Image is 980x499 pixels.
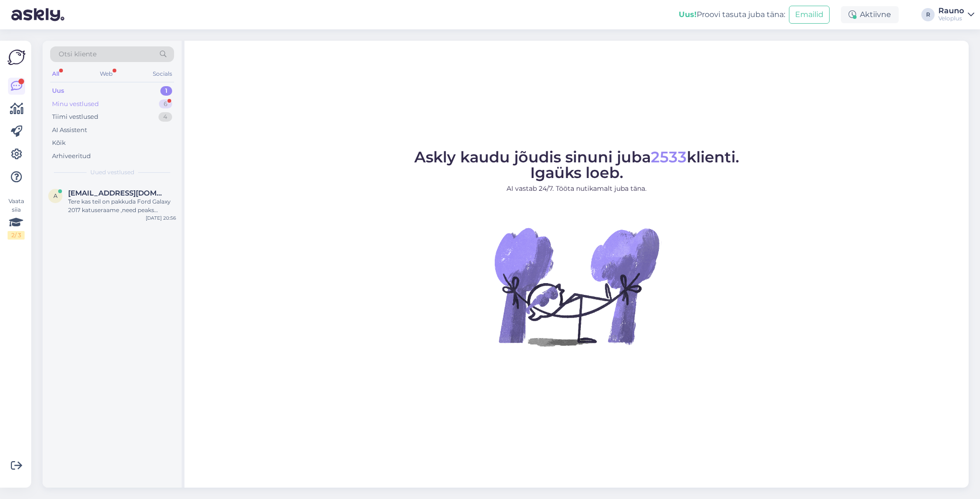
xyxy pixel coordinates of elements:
p: AI vastab 24/7. Tööta nutikamalt juba täna. [414,184,739,194]
div: 6 [159,99,172,109]
span: Otsi kliente [59,49,96,59]
div: Tere kas teil on pakkuda Ford Galaxy 2017 katuseraame ,need peaks kinnitama siinidele [68,197,176,214]
div: All [50,68,61,80]
span: a [53,192,58,199]
div: R [921,8,935,21]
div: Socials [151,68,174,80]
div: Uus [52,86,64,96]
div: AI Assistent [52,125,87,135]
span: agris.kuuba.002@mail.ee [68,189,166,197]
div: Tiimi vestlused [52,112,98,122]
span: Askly kaudu jõudis sinuni juba klienti. Igaüks loeb. [414,148,739,182]
div: Vaata siia [8,197,25,240]
span: 2533 [651,148,687,166]
div: Rauno [938,7,964,15]
div: 2 / 3 [8,231,25,240]
div: Aktiivne [841,6,899,23]
div: Arhiveeritud [52,151,91,161]
div: Minu vestlused [52,99,99,109]
img: No Chat active [491,201,662,372]
div: Kõik [52,138,66,148]
div: 4 [158,112,172,122]
img: Askly Logo [8,48,26,66]
div: Proovi tasuta juba täna: [679,9,785,20]
span: Uued vestlused [90,168,134,177]
div: 1 [160,86,172,96]
b: Uus! [679,10,697,19]
div: Veloplus [938,15,964,22]
div: Web [98,68,114,80]
a: RaunoVeloplus [938,7,974,22]
button: Emailid [789,6,830,24]
div: [DATE] 20:56 [146,214,176,222]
